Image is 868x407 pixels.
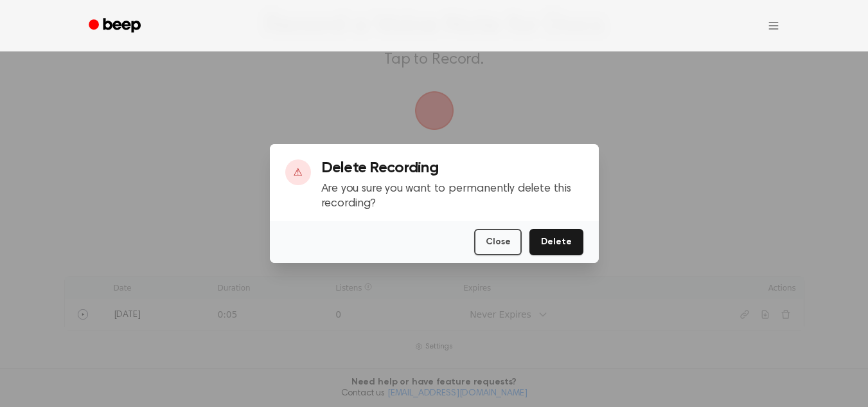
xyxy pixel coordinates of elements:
[321,182,583,211] p: Are you sure you want to permanently delete this recording?
[529,229,583,255] button: Delete
[285,159,311,185] div: ⚠
[321,159,583,177] h3: Delete Recording
[474,229,522,255] button: Close
[80,14,152,39] a: Beep
[758,10,789,41] button: Open menu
